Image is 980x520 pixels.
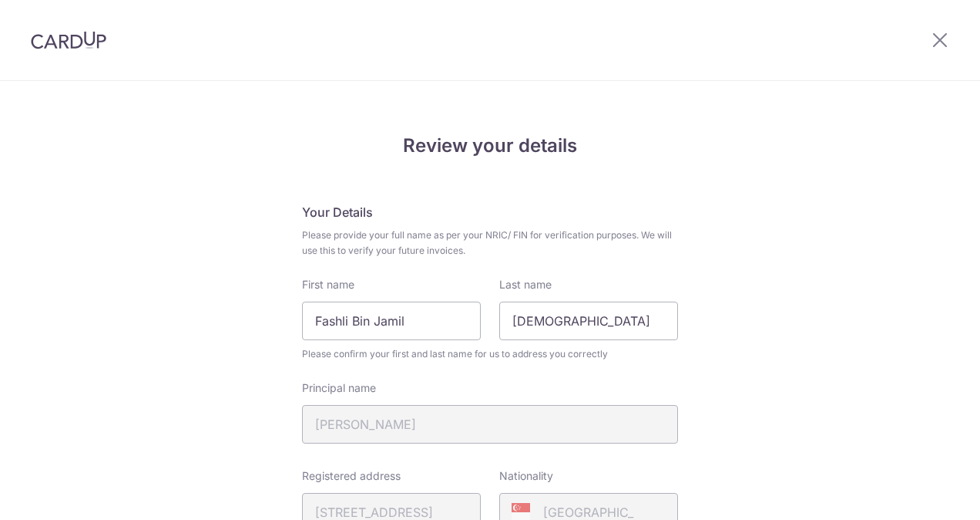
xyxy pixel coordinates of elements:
label: Last name [499,277,552,292]
span: Please confirm your first and last name for us to address you correctly [302,346,678,362]
label: Registered address [302,468,401,484]
h4: Review your details [302,132,678,160]
input: Last name [499,302,678,340]
label: First name [302,277,354,292]
img: CardUp [31,31,106,49]
label: Principal name [302,380,376,396]
span: Please provide your full name as per your NRIC/ FIN for verification purposes. We will use this t... [302,228,678,258]
h5: Your Details [302,203,678,221]
input: First Name [302,302,481,340]
label: Nationality [499,468,553,484]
